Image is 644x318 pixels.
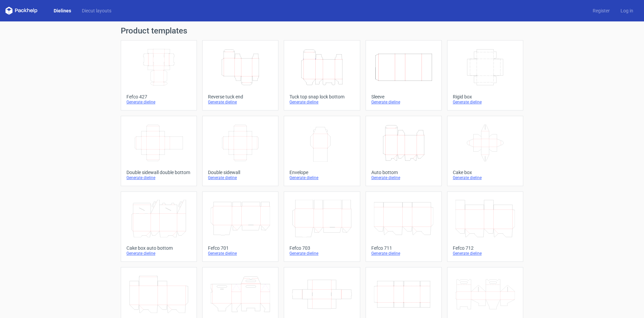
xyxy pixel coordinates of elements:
a: Cake box auto bottomGenerate dieline [121,191,197,262]
div: Generate dieline [371,99,436,105]
div: Generate dieline [126,175,191,180]
div: Generate dieline [453,251,518,256]
a: Fefco 712Generate dieline [447,191,523,262]
div: Tuck top snap lock bottom [289,94,354,99]
a: Fefco 701Generate dieline [202,191,278,262]
div: Generate dieline [453,99,518,105]
div: Generate dieline [371,251,436,256]
div: Envelope [289,170,354,175]
div: Generate dieline [126,251,191,256]
a: Cake boxGenerate dieline [447,116,523,186]
div: Generate dieline [289,99,354,105]
div: Double sidewall [208,170,273,175]
a: Diecut layouts [76,7,117,14]
div: Double sidewall double bottom [126,170,191,175]
div: Rigid box [453,94,518,99]
div: Generate dieline [126,99,191,105]
div: Generate dieline [289,251,354,256]
a: Log in [615,7,639,14]
div: Cake box auto bottom [126,245,191,251]
div: Auto bottom [371,170,436,175]
div: Generate dieline [208,251,273,256]
a: Double sidewallGenerate dieline [202,116,278,186]
div: Generate dieline [208,175,273,180]
div: Fefco 427 [126,94,191,99]
a: Double sidewall double bottomGenerate dieline [121,116,197,186]
a: Fefco 427Generate dieline [121,40,197,110]
a: Reverse tuck endGenerate dieline [202,40,278,110]
div: Sleeve [371,94,436,99]
a: Fefco 703Generate dieline [284,191,360,262]
div: Generate dieline [453,175,518,180]
div: Fefco 711 [371,245,436,251]
div: Generate dieline [208,99,273,105]
a: Dielines [48,7,76,14]
a: Auto bottomGenerate dieline [366,116,442,186]
div: Reverse tuck end [208,94,273,99]
a: Fefco 711Generate dieline [366,191,442,262]
a: Tuck top snap lock bottomGenerate dieline [284,40,360,110]
div: Generate dieline [289,175,354,180]
div: Fefco 712 [453,245,518,251]
div: Generate dieline [371,175,436,180]
div: Cake box [453,170,518,175]
a: Register [587,7,615,14]
h1: Product templates [121,27,523,35]
a: Rigid boxGenerate dieline [447,40,523,110]
div: Fefco 703 [289,245,354,251]
div: Fefco 701 [208,245,273,251]
a: EnvelopeGenerate dieline [284,116,360,186]
a: SleeveGenerate dieline [366,40,442,110]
